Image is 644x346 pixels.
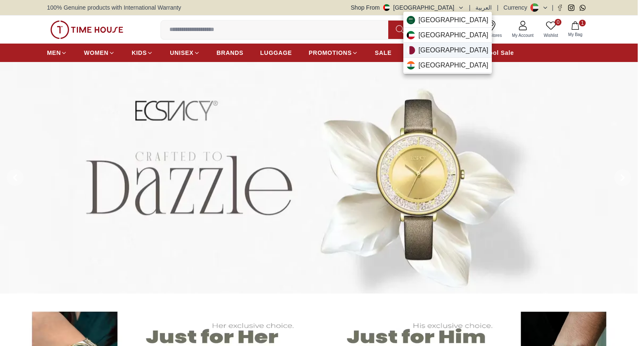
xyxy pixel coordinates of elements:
[418,30,488,40] span: [GEOGRAPHIC_DATA]
[418,45,488,55] span: [GEOGRAPHIC_DATA]
[407,46,415,54] img: Qatar
[418,60,488,70] span: [GEOGRAPHIC_DATA]
[407,16,415,24] img: Saudi Arabia
[407,61,415,70] img: India
[418,15,488,25] span: [GEOGRAPHIC_DATA]
[407,31,415,39] img: Kuwait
